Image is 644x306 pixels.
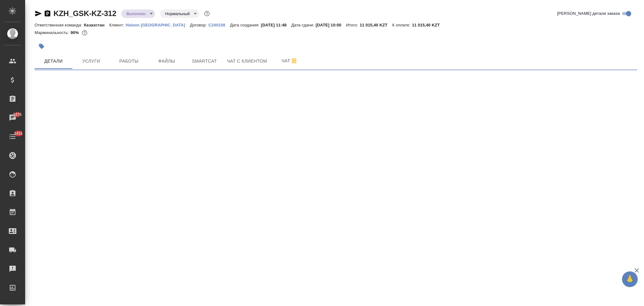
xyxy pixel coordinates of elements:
p: 11 015,40 KZT [360,23,392,27]
div: Выполнен [121,9,155,18]
span: Детали [38,57,69,65]
a: KZH_GSK-KZ-312 [53,9,116,18]
div: Выполнен [160,9,199,18]
a: 2475 [2,110,24,126]
span: Услуги [76,57,106,65]
p: [DATE] 11:48 [261,23,291,27]
svg: Отписаться [290,57,298,65]
p: Клиент: [109,23,125,27]
span: Файлы [152,57,182,65]
button: 146.85 RUB; [80,29,89,37]
span: Работы [114,57,144,65]
button: Скопировать ссылку [44,10,51,17]
span: [PERSON_NAME] детали заказа [557,10,620,17]
p: Договор: [190,23,208,27]
button: Доп статусы указывают на важность/срочность заказа [203,9,211,18]
span: 2475 [9,111,25,118]
button: 🙏 [622,271,638,287]
p: Ответственная команда: [35,23,84,27]
button: Нормальный [163,11,192,16]
p: 11 015,40 KZT [412,23,445,27]
span: Smartcat [189,57,219,65]
p: Дата сдачи: [291,23,315,27]
p: Маржинальность: [35,30,70,35]
a: Haleon [GEOGRAPHIC_DATA] [126,22,190,27]
button: Выполнен [125,11,147,16]
p: Дата создания: [230,23,261,27]
button: Добавить тэг [35,39,48,53]
span: 🙏 [625,273,635,286]
span: 1431 [10,130,26,137]
p: Итого: [346,23,359,27]
a: С240108 [208,22,230,27]
span: Чат с клиентом [227,57,267,65]
span: Чат [275,57,305,65]
p: Казахстан [84,23,109,27]
p: [DATE] 10:00 [316,23,346,27]
p: К оплате: [392,23,412,27]
button: Скопировать ссылку для ЯМессенджера [35,10,42,17]
a: 1431 [2,129,24,144]
p: 90% [70,30,80,35]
